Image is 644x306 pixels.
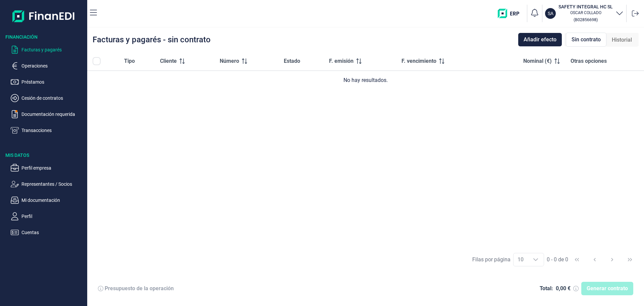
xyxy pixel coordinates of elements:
span: Historial [612,36,632,44]
img: Logo de aplicación [12,5,75,27]
div: 0,00 € [556,285,571,292]
button: Añadir efecto [518,33,562,46]
img: erp [498,9,524,18]
p: Transacciones [21,126,85,134]
p: Préstamos [21,78,85,86]
p: Perfil [21,212,85,220]
div: Facturas y pagarés - sin contrato [93,36,211,44]
button: Operaciones [11,62,85,70]
button: Facturas y pagarés [11,46,85,54]
button: Mi documentación [11,196,85,204]
button: Next Page [604,252,620,268]
span: Sin contrato [572,36,601,44]
div: Historial [606,33,637,47]
p: SA [548,10,553,17]
span: Añadir efecto [524,36,556,44]
span: Otras opciones [571,57,607,65]
button: SASAFETY INTEGRAL HC SLOSCAR COLLADO(B02856698) [545,3,624,24]
button: Cuentas [11,228,85,236]
p: Perfil empresa [21,164,85,172]
div: Total: [540,285,553,292]
h3: SAFETY INTEGRAL HC SL [558,3,613,10]
p: Mi documentación [21,196,85,204]
button: Last Page [622,252,638,268]
button: Previous Page [587,252,603,268]
button: Préstamos [11,78,85,86]
p: Facturas y pagarés [21,46,85,54]
button: Perfil empresa [11,164,85,172]
p: Operaciones [21,62,85,70]
p: OSCAR COLLADO [558,10,613,15]
span: Cliente [160,57,177,65]
p: Representantes / Socios [21,180,85,188]
div: No hay resultados. [93,76,639,84]
button: Cesión de contratos [11,94,85,102]
span: Tipo [124,57,135,65]
p: Cuentas [21,228,85,236]
p: Cesión de contratos [21,94,85,102]
div: Choose [528,253,544,266]
div: All items unselected [93,57,101,65]
span: 0 - 0 de 0 [547,257,568,262]
div: Filas por página [472,256,511,264]
div: Sin contrato [566,33,606,47]
p: Documentación requerida [21,110,85,118]
span: Nominal (€) [523,57,552,65]
button: Representantes / Socios [11,180,85,188]
button: Documentación requerida [11,110,85,118]
small: Copiar cif [574,17,598,22]
span: Estado [284,57,300,65]
button: Perfil [11,212,85,220]
span: Número [220,57,239,65]
button: Transacciones [11,126,85,134]
div: Presupuesto de la operación [105,285,174,292]
span: F. vencimiento [401,57,436,65]
span: F. emisión [329,57,354,65]
button: First Page [569,252,585,268]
